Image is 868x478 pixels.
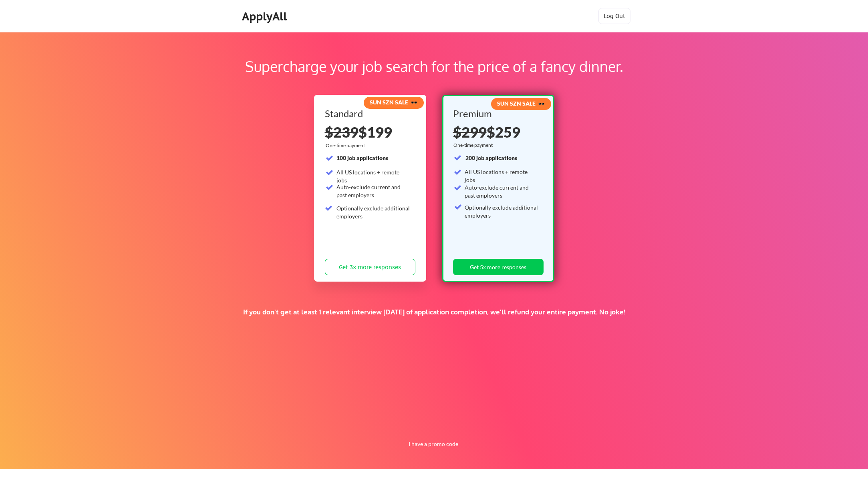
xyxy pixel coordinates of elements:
[242,10,289,23] div: ApplyAll
[51,56,817,77] div: Supercharge your job search for the price of a fancy dinner.
[598,8,630,24] button: Log Out
[453,123,487,141] s: $299
[336,154,388,161] strong: 100 job applications
[453,109,541,118] div: Premium
[326,142,367,149] div: One-time payment
[139,308,729,316] div: If you don't get at least 1 relevant interview [DATE] of application completion, we'll refund you...
[336,168,411,184] div: All US locations + remote jobs
[336,183,411,199] div: Auto-exclude current and past employers
[336,204,411,220] div: Optionally exclude additional employers
[465,184,539,199] div: Auto-exclude current and past employers
[325,109,413,118] div: Standard
[497,100,545,107] strong: SUN SZN SALE 🕶️
[404,439,463,449] button: I have a promo code
[465,154,517,161] strong: 200 job applications
[465,204,539,219] div: Optionally exclude additional employers
[453,259,544,275] button: Get 5x more responses
[453,125,541,139] div: $259
[370,99,417,106] strong: SUN SZN SALE 🕶️
[453,142,495,148] div: One-time payment
[325,125,415,139] div: $199
[325,259,415,275] button: Get 3x more responses
[465,168,539,184] div: All US locations + remote jobs
[325,123,358,141] s: $239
